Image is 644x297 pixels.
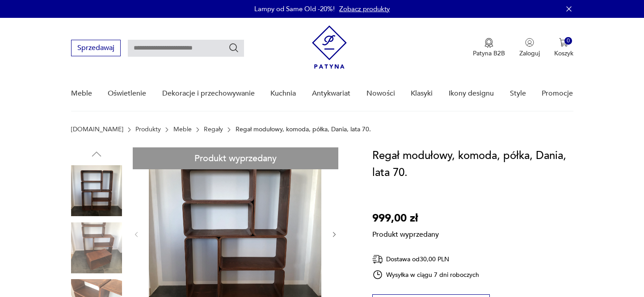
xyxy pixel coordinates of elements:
p: Koszyk [554,49,573,58]
button: Patyna B2B [473,38,505,58]
button: Szukaj [228,42,239,53]
p: Zaloguj [519,49,540,58]
a: Meble [173,126,192,133]
p: 999,00 zł [372,210,439,227]
a: Oświetlenie [108,76,146,111]
a: Regały [204,126,223,133]
p: Lampy od Same Old -20%! [254,4,335,13]
img: Ikonka użytkownika [525,38,534,47]
a: Sprzedawaj [71,46,121,52]
img: Patyna - sklep z meblami i dekoracjami vintage [312,25,347,69]
a: [DOMAIN_NAME] [71,126,123,133]
a: Kuchnia [270,76,296,111]
img: Ikona medalu [484,38,493,48]
a: Klasyki [411,76,433,111]
a: Ikona medaluPatyna B2B [473,38,505,58]
p: Patyna B2B [473,49,505,58]
button: Zaloguj [519,38,540,58]
a: Antykwariat [312,76,350,111]
p: Regał modułowy, komoda, półka, Dania, lata 70. [236,126,371,133]
button: Sprzedawaj [71,40,121,56]
div: Dostawa od 30,00 PLN [372,254,480,265]
p: Produkt wyprzedany [372,227,439,239]
div: 0 [564,37,572,45]
img: Ikona koszyka [559,38,568,47]
img: Ikona dostawy [372,254,383,265]
div: Wysyłka w ciągu 7 dni roboczych [372,269,480,280]
a: Zobacz produkty [339,4,390,13]
button: 0Koszyk [554,38,573,58]
a: Produkty [135,126,161,133]
a: Promocje [542,76,573,111]
a: Ikony designu [449,76,494,111]
a: Dekoracje i przechowywanie [162,76,255,111]
a: Meble [71,76,92,111]
h1: Regał modułowy, komoda, półka, Dania, lata 70. [372,147,573,181]
a: Nowości [366,76,395,111]
a: Style [510,76,526,111]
